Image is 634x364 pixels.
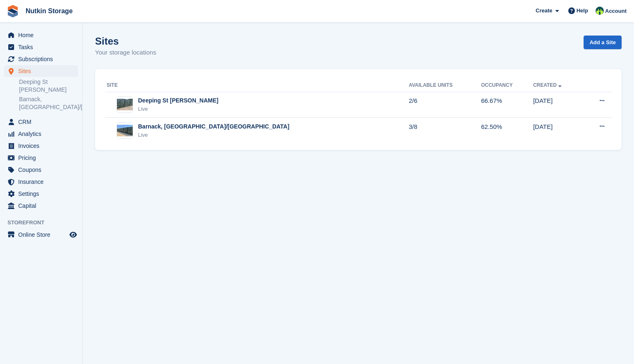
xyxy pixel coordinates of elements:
[95,48,156,57] p: Your storage locations
[18,200,68,212] span: Capital
[7,5,19,17] img: stora-icon-8386f47178a22dfd0bd8f6a31ec36ba5ce8667c1dd55bd0f319d3a0aa187defe.svg
[18,128,68,140] span: Analytics
[138,105,218,113] div: Live
[605,7,627,15] span: Account
[4,140,78,152] a: menu
[117,99,133,111] img: Image of Deeping St Nicholas site
[596,7,604,15] img: Archie
[536,7,552,15] span: Create
[18,188,68,200] span: Settings
[18,229,68,240] span: Online Store
[22,4,76,18] a: Nutkin Storage
[4,152,78,164] a: menu
[18,65,68,77] span: Sites
[409,92,481,118] td: 2/6
[409,118,481,143] td: 3/8
[533,82,563,88] a: Created
[533,118,583,143] td: [DATE]
[138,122,289,131] div: Barnack, [GEOGRAPHIC_DATA]/[GEOGRAPHIC_DATA]
[138,131,289,139] div: Live
[4,41,78,53] a: menu
[481,118,533,143] td: 62.50%
[4,128,78,140] a: menu
[18,41,68,53] span: Tasks
[19,78,78,94] a: Deeping St [PERSON_NAME]
[4,164,78,176] a: menu
[4,65,78,77] a: menu
[105,79,409,92] th: Site
[533,92,583,118] td: [DATE]
[7,219,82,227] span: Storefront
[18,53,68,65] span: Subscriptions
[4,188,78,200] a: menu
[18,29,68,41] span: Home
[18,176,68,188] span: Insurance
[577,7,588,15] span: Help
[18,152,68,164] span: Pricing
[95,36,156,47] h1: Sites
[19,95,78,111] a: Barnack, [GEOGRAPHIC_DATA]/[GEOGRAPHIC_DATA]
[68,230,78,240] a: Preview store
[117,125,133,137] img: Image of Barnack, Stamford/Peterborough site
[4,29,78,41] a: menu
[4,176,78,188] a: menu
[4,116,78,128] a: menu
[481,92,533,118] td: 66.67%
[4,229,78,240] a: menu
[18,140,68,152] span: Invoices
[4,53,78,65] a: menu
[18,164,68,176] span: Coupons
[18,116,68,128] span: CRM
[4,200,78,212] a: menu
[481,79,533,92] th: Occupancy
[409,79,481,92] th: Available Units
[138,96,218,105] div: Deeping St [PERSON_NAME]
[584,36,622,49] a: Add a Site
